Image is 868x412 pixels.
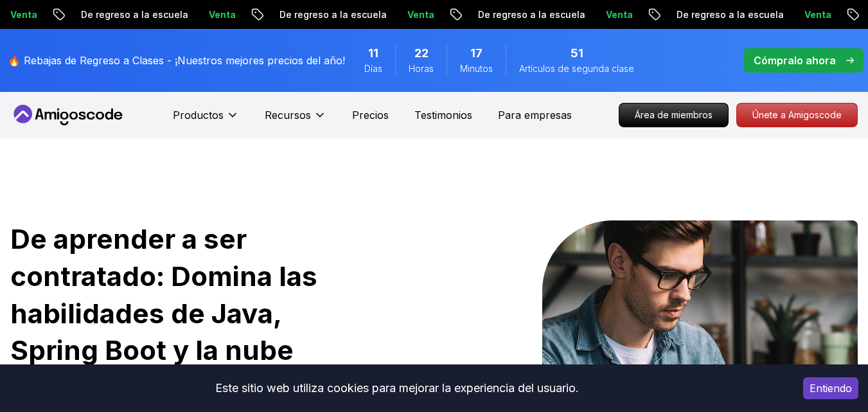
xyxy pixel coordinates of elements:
font: Días [364,63,382,74]
a: Área de miembros [619,103,729,127]
span: 11 Days [368,44,378,62]
span: 17 Minutes [470,44,483,62]
font: Testimonios [414,109,472,121]
font: Venta [618,9,645,20]
font: De regreso a la escuela [689,9,796,20]
font: Venta [420,9,447,20]
font: Minutos [460,63,493,74]
font: 22 [414,46,429,60]
font: Área de miembros [635,109,713,120]
span: 22 Hours [414,44,429,62]
font: Horas [409,63,434,74]
font: Venta [221,9,248,20]
font: De regreso a la escuela [292,9,399,20]
font: Recursos [265,109,311,121]
font: Entiendo [810,382,852,395]
font: Venta [817,9,844,20]
font: Artículos de segunda clase [519,63,634,74]
font: Para empresas [498,109,572,121]
font: Este sitio web utiliza cookies para mejorar la experiencia del usuario. [215,381,579,395]
font: De regreso a la escuela [93,9,200,20]
font: Venta [22,9,49,20]
button: Recursos [265,107,326,133]
font: Cómpralo ahora [754,54,836,67]
button: Accept cookies [803,377,858,399]
font: Productos [173,109,224,121]
span: 50 Seconds [571,44,583,62]
font: 11 [368,46,378,60]
a: Precios [352,107,389,123]
font: 17 [470,46,483,60]
font: Únete a Amigoscode [752,109,842,120]
a: Para empresas [498,107,572,123]
button: Productos [173,107,239,133]
font: 🔥 Rebajas de Regreso a Clases - ¡Nuestros mejores precios del año! [8,54,345,67]
a: Únete a Amigoscode [736,103,858,127]
font: De regreso a la escuela [490,9,598,20]
a: Testimonios [414,107,472,123]
font: 51 [571,46,583,60]
font: Precios [352,109,389,121]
